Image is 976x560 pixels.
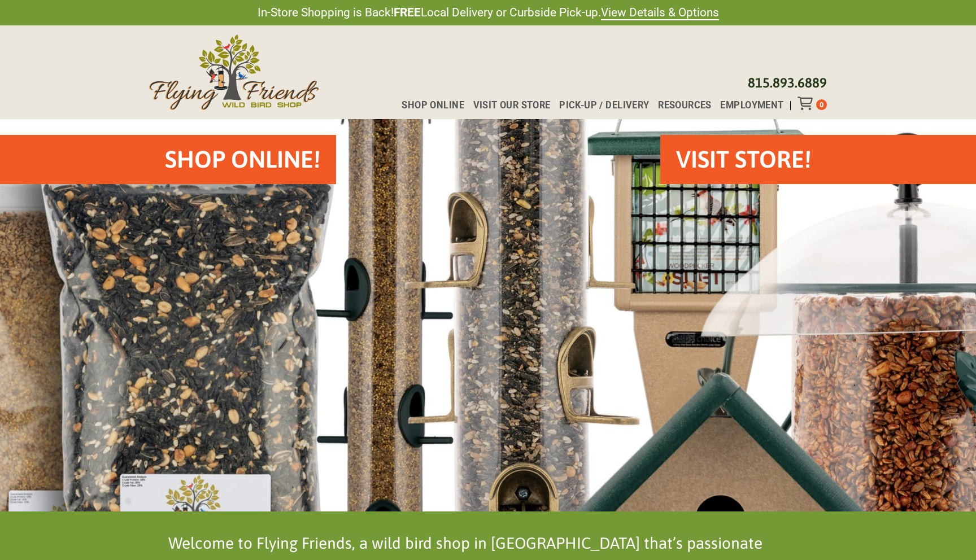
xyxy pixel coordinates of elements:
a: Employment [711,101,783,110]
span: Pick-up / Delivery [559,101,649,110]
a: Pick-up / Delivery [550,101,649,110]
a: Visit Our Store [464,101,551,110]
span: Visit Our Store [473,101,551,110]
span: Employment [720,101,783,110]
span: Shop Online [402,101,464,110]
a: Resources [649,101,711,110]
h2: VISIT STORE! [676,143,811,176]
a: View Details & Options [601,6,719,20]
a: 815.893.6889 [748,75,827,90]
strong: FREE [394,6,421,19]
a: Shop Online [393,101,464,110]
span: 0 [820,100,823,109]
div: Toggle Off Canvas Content [798,97,816,110]
span: Resources [658,101,712,110]
img: Flying Friends Wild Bird Shop Logo [149,34,319,110]
span: In-Store Shopping is Back! Local Delivery or Curbside Pick-up. [258,5,719,21]
h2: Shop Online! [165,143,320,176]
